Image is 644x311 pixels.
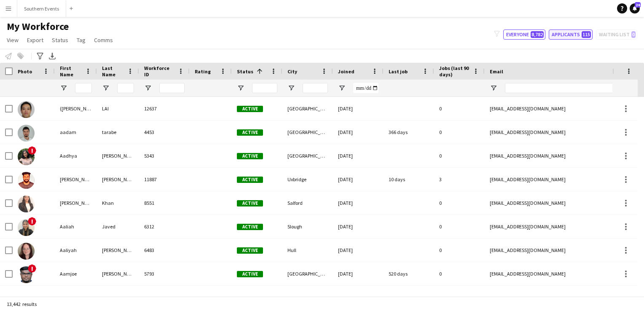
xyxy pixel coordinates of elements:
div: [PERSON_NAME] [55,191,97,214]
div: [GEOGRAPHIC_DATA] [282,144,333,167]
img: Aamjoe Jayakumar [18,266,35,283]
span: Jobs (last 90 days) [439,65,470,78]
div: 6312 [139,215,190,238]
button: Open Filter Menu [102,84,110,92]
span: Active [237,247,263,254]
input: Joined Filter Input [353,83,378,93]
div: [PERSON_NAME] [55,168,97,191]
a: Status [48,35,72,46]
button: Open Filter Menu [287,84,295,92]
app-action-btn: Advanced filters [35,51,45,61]
div: Aaliyah [55,239,97,262]
div: 5343 [139,144,190,167]
input: Workforce ID Filter Input [159,83,185,93]
span: Last Name [102,65,124,78]
button: Open Filter Menu [490,84,497,92]
span: 24 [635,2,641,8]
span: ! [28,264,36,273]
div: Aaliah [55,215,97,238]
span: ! [28,217,36,225]
span: Active [237,153,263,159]
div: Salford [282,191,333,214]
div: aadam [55,121,97,144]
div: Javed [97,215,139,238]
span: 8,782 [531,31,544,38]
div: Aamjoe [55,262,97,285]
span: Active [237,271,263,277]
div: ([PERSON_NAME]) [PERSON_NAME] [55,97,97,120]
img: aadam tarabe [18,125,35,142]
span: Last job [389,68,408,75]
div: [PERSON_NAME] [97,144,139,167]
input: Status Filter Input [252,83,277,93]
div: Slough [282,215,333,238]
div: 0 [434,97,485,120]
div: 11887 [139,168,190,191]
button: Applicants115 [549,29,593,40]
input: Last Name Filter Input [117,83,134,93]
img: Aaliyah Walker [18,243,35,260]
button: Open Filter Menu [144,84,152,92]
div: [GEOGRAPHIC_DATA] [282,97,333,120]
app-action-btn: Export XLSX [47,51,57,61]
div: Khan [97,191,139,214]
div: 0 [434,239,485,262]
div: [GEOGRAPHIC_DATA] [282,286,333,309]
input: City Filter Input [303,83,328,93]
div: 5793 [139,262,190,285]
a: View [3,35,22,46]
div: [DATE] [333,168,384,191]
div: Uxbridge [282,168,333,191]
div: 0 [434,286,485,309]
div: Hull [282,239,333,262]
span: Active [237,129,263,136]
div: [PERSON_NAME] [97,168,139,191]
img: Aadhya Chanda [18,148,35,165]
span: Active [237,224,263,230]
img: Aaliah Javed [18,219,35,236]
div: 7302 [139,286,190,309]
button: Southern Events [17,0,66,17]
div: 0 [434,121,485,144]
span: First Name [60,65,82,78]
div: [GEOGRAPHIC_DATA] [282,262,333,285]
div: 0 [434,215,485,238]
img: Aalia Khan [18,196,35,212]
div: Aadhya [55,144,97,167]
input: First Name Filter Input [75,83,92,93]
div: [DATE] [333,144,384,167]
div: [PERSON_NAME] [97,239,139,262]
div: 12637 [139,97,190,120]
div: [DATE] [333,262,384,285]
span: Status [237,68,253,75]
div: [PERSON_NAME] [97,286,139,309]
div: 0 [434,262,485,285]
span: City [287,68,297,75]
div: 366 days [384,121,434,144]
span: Export [27,36,43,44]
div: [PERSON_NAME] [55,286,97,309]
div: 6483 [139,239,190,262]
button: Open Filter Menu [60,84,67,92]
div: 3 [434,168,485,191]
button: Open Filter Menu [237,84,244,92]
div: [DATE] [333,191,384,214]
div: [DATE] [333,215,384,238]
span: Status [52,36,68,44]
a: Comms [91,35,116,46]
span: Email [490,68,503,75]
div: 0 [434,191,485,214]
div: 10 days [384,168,434,191]
span: Active [237,106,263,112]
span: Rating [195,68,211,75]
img: Aakash Nathan Ranganathan [18,172,35,189]
div: [DATE] [333,239,384,262]
a: 24 [630,3,640,13]
div: 520 days [384,262,434,285]
div: [DATE] [333,286,384,309]
span: Photo [18,68,32,75]
span: ! [28,146,36,155]
span: Active [237,200,263,206]
div: 8551 [139,191,190,214]
span: Workforce ID [144,65,174,78]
